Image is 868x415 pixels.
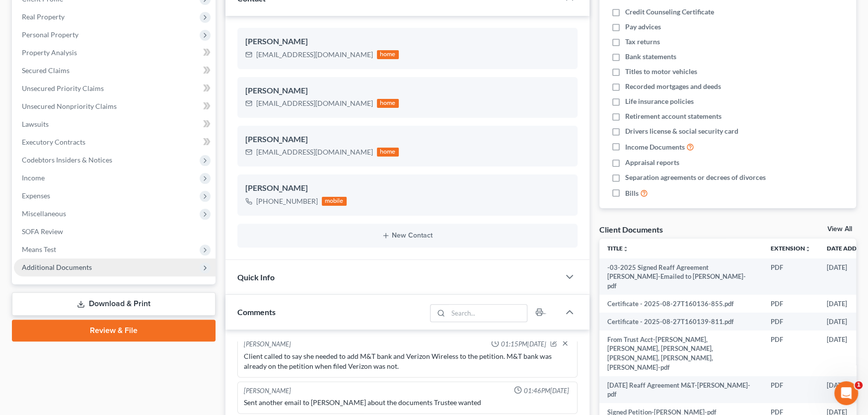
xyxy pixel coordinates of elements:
[244,398,571,408] div: Sent another email to [PERSON_NAME] about the documents Trustee wanted
[322,197,347,206] div: mobile
[22,173,45,182] span: Income
[22,156,112,164] span: Codebtors Insiders & Notices
[14,62,216,80] a: Secured Claims
[625,188,639,198] span: Bills
[771,245,811,252] a: Extensionunfold_more
[623,246,629,252] i: unfold_more
[22,66,70,75] span: Secured Claims
[22,138,85,146] span: Executory Contracts
[22,102,117,110] span: Unsecured Nonpriority Claims
[22,263,92,271] span: Additional Documents
[599,224,663,235] div: Client Documents
[625,96,694,106] span: Life insurance policies
[607,245,629,252] a: Titleunfold_more
[22,209,66,218] span: Miscellaneous
[501,339,546,349] span: 01:15PM[DATE]
[14,115,216,133] a: Lawsuits
[244,386,291,396] div: [PERSON_NAME]
[763,331,819,376] td: PDF
[12,320,216,341] a: Review & File
[625,82,721,91] span: Recorded mortgages and deeds
[763,376,819,404] td: PDF
[599,258,763,295] td: -03-2025 Signed Reaff Agreement [PERSON_NAME]-Emailed to [PERSON_NAME]-pdf
[22,12,65,21] span: Real Property
[377,99,399,108] div: home
[14,223,216,241] a: SOFA Review
[763,313,819,331] td: PDF
[625,37,660,47] span: Tax returns
[22,120,49,128] span: Lawsuits
[625,52,676,62] span: Bank statements
[377,50,399,59] div: home
[763,295,819,313] td: PDF
[855,381,863,389] span: 1
[14,97,216,115] a: Unsecured Nonpriority Claims
[763,258,819,295] td: PDF
[12,292,216,316] a: Download & Print
[599,331,763,376] td: From Trust Acct-[PERSON_NAME], [PERSON_NAME], [PERSON_NAME], [PERSON_NAME], [PERSON_NAME], [PERSO...
[14,133,216,151] a: Executory Contracts
[625,67,697,77] span: Titles to motor vehicles
[377,148,399,157] div: home
[256,147,373,157] div: [EMAIL_ADDRESS][DOMAIN_NAME]
[244,351,571,371] div: Client called to say she needed to add M&T bank and Verizon Wireless to the petition. M&T bank wa...
[448,305,527,322] input: Search...
[244,339,291,349] div: [PERSON_NAME]
[245,134,570,146] div: [PERSON_NAME]
[22,48,77,57] span: Property Analysis
[625,22,661,32] span: Pay advices
[14,44,216,62] a: Property Analysis
[22,191,50,200] span: Expenses
[625,142,685,152] span: Income Documents
[625,158,679,167] span: Appraisal reports
[237,307,276,317] span: Comments
[256,50,373,60] div: [EMAIL_ADDRESS][DOMAIN_NAME]
[625,7,714,17] span: Credit Counseling Certificate
[625,111,722,121] span: Retirement account statements
[599,313,763,331] td: Certificate - 2025-08-27T160139-811.pdf
[834,381,858,405] iframe: Intercom live chat
[625,172,766,182] span: Separation agreements or decrees of divorces
[22,227,63,236] span: SOFA Review
[22,30,78,39] span: Personal Property
[245,182,570,194] div: [PERSON_NAME]
[245,232,570,240] button: New Contact
[524,386,569,396] span: 01:46PM[DATE]
[625,126,738,136] span: Drivers license & social security card
[256,196,318,206] div: [PHONE_NUMBER]
[245,36,570,48] div: [PERSON_NAME]
[805,246,811,252] i: unfold_more
[245,85,570,97] div: [PERSON_NAME]
[599,376,763,404] td: [DATE] Reaff Agreement M&T-[PERSON_NAME]-pdf
[256,98,373,108] div: [EMAIL_ADDRESS][DOMAIN_NAME]
[599,295,763,313] td: Certificate - 2025-08-27T160136-855.pdf
[237,272,275,282] span: Quick Info
[22,84,104,92] span: Unsecured Priority Claims
[14,80,216,97] a: Unsecured Priority Claims
[827,226,852,233] a: View All
[22,245,56,253] span: Means Test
